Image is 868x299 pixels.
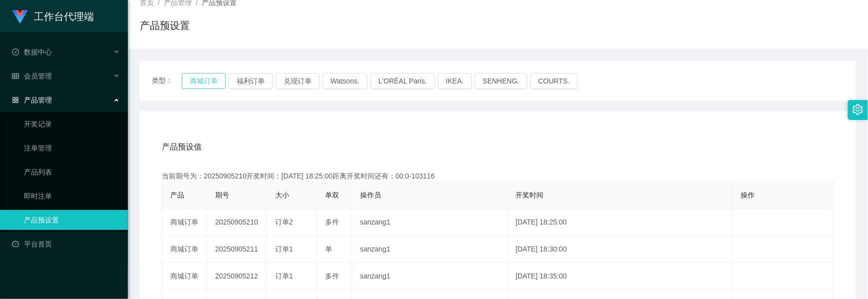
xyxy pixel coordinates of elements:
span: 期号 [215,191,229,199]
td: 20250905212 [207,263,267,290]
span: 产品管理 [12,96,52,104]
h1: 工作台代理端 [34,0,94,32]
td: sanzang1 [352,263,508,290]
td: 20250905211 [207,236,267,263]
i: 图标: setting [853,104,864,115]
a: 图标: dashboard平台首页 [12,234,120,254]
i: 图标: appstore-o [12,96,19,103]
td: 商城订单 [162,263,207,290]
i: 图标: check-circle-o [12,48,19,55]
span: 单双 [325,191,339,199]
span: 操作 [741,191,755,199]
td: sanzang1 [352,236,508,263]
td: [DATE] 18:35:00 [508,263,733,290]
a: 注单管理 [24,138,120,158]
button: IKEA. [438,73,472,89]
button: SENHENG. [475,73,527,89]
td: sanzang1 [352,209,508,236]
td: 商城订单 [162,209,207,236]
td: 20250905210 [207,209,267,236]
span: 大小 [275,191,289,199]
button: 商城订单 [182,73,226,89]
a: 即时注单 [24,186,120,206]
button: COURTS. [530,73,578,89]
span: 多件 [325,272,339,280]
td: [DATE] 18:25:00 [508,209,733,236]
button: L'ORÉAL Paris. [371,73,435,89]
h1: 产品预设置 [140,18,190,33]
span: 订单1 [275,245,293,253]
span: 订单1 [275,272,293,280]
span: 产品预设值 [162,141,202,153]
span: 操作员 [360,191,381,199]
span: 产品 [170,191,184,199]
td: 商城订单 [162,236,207,263]
td: [DATE] 18:30:00 [508,236,733,263]
button: 兑现订单 [276,73,320,89]
a: 产品预设置 [24,210,120,230]
span: 订单2 [275,218,293,226]
button: 福利订单 [229,73,273,89]
a: 开奖记录 [24,114,120,134]
span: 开奖时间 [516,191,544,199]
a: 工作台代理端 [12,12,94,20]
span: 单 [325,245,332,253]
span: 数据中心 [12,48,52,56]
div: 当前期号为：20250905210开奖时间：[DATE] 18:25:00距离开奖时间还有：00:0-103116 [162,171,834,181]
button: Watsons. [323,73,368,89]
a: 产品列表 [24,162,120,182]
img: logo.9652507e.png [12,10,28,24]
i: 图标: table [12,72,19,79]
span: 会员管理 [12,72,52,80]
span: 多件 [325,218,339,226]
span: 类型： [152,73,182,89]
